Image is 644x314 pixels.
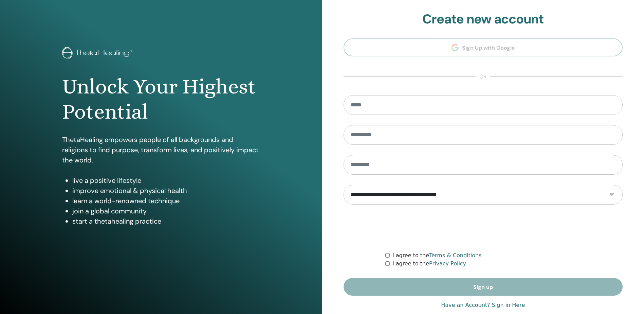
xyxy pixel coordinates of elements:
[344,12,623,27] h2: Create new account
[72,186,260,196] li: improve emotional & physical health
[72,206,260,216] li: join a global community
[72,196,260,206] li: learn a world-renowned technique
[72,175,260,186] li: live a positive lifestyle
[431,215,535,241] iframe: reCAPTCHA
[62,135,260,165] p: ThetaHealing empowers people of all backgrounds and religions to find purpose, transform lives, a...
[62,74,260,125] h1: Unlock Your Highest Potential
[429,260,466,267] a: Privacy Policy
[392,252,482,259] font: I agree to the
[72,216,260,226] li: start a thetahealing practice
[429,252,481,259] a: Terms & Conditions
[441,301,525,309] a: Have an Account? Sign in Here
[476,73,490,81] span: or
[392,260,466,267] font: I agree to the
